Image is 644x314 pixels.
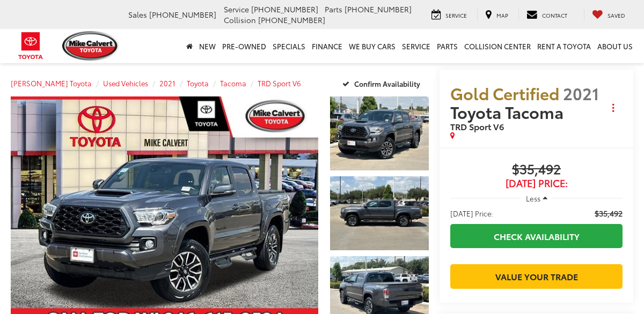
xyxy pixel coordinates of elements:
span: Parts [325,4,342,14]
a: Toyota [187,78,209,88]
a: Specials [269,29,309,63]
a: Parts [434,29,461,63]
a: Collision Center [461,29,534,63]
span: dropdown dots [612,103,614,112]
span: Confirm Availability [354,79,420,88]
a: Map [477,9,516,21]
button: Actions [604,99,623,117]
a: New [196,29,219,63]
span: $35,492 [450,162,623,178]
span: Gold Certified [450,81,559,104]
a: Finance [309,29,346,63]
span: Map [496,11,508,19]
a: My Saved Vehicles [584,9,633,21]
a: [PERSON_NAME] Toyota [11,78,92,88]
a: Service [399,29,434,63]
span: Sales [128,9,147,20]
a: Used Vehicles [103,78,148,88]
a: Pre-Owned [219,29,269,63]
a: TRD Sport V6 [258,78,301,88]
span: Service [224,4,249,14]
a: Rent a Toyota [534,29,594,63]
span: [DATE] Price: [450,178,623,189]
a: Home [183,29,196,63]
span: Less [526,193,540,203]
a: Contact [518,9,575,21]
span: Contact [542,11,567,19]
span: [PHONE_NUMBER] [258,14,325,25]
a: WE BUY CARS [346,29,399,63]
span: $35,492 [595,208,623,219]
img: 2021 Toyota Tacoma TRD Sport V6 [329,96,430,171]
span: [DATE] Price: [450,208,493,219]
span: [PHONE_NUMBER] [251,4,318,14]
a: Tacoma [220,78,246,88]
span: 2021 [563,81,599,104]
button: Less [521,189,553,208]
a: 2021 [159,78,175,88]
a: Value Your Trade [450,264,623,288]
a: About Us [594,29,636,63]
img: Toyota [11,28,51,63]
img: Mike Calvert Toyota [62,31,119,61]
span: [PHONE_NUMBER] [149,9,216,20]
a: Expand Photo 1 [330,96,429,170]
span: Collision [224,14,256,25]
span: Toyota Tacoma [450,100,567,123]
span: Saved [608,11,625,19]
span: Service [445,11,467,19]
button: Confirm Availability [336,74,429,93]
a: Check Availability [450,224,623,248]
span: TRD Sport V6 [450,120,504,132]
a: Expand Photo 2 [330,176,429,250]
span: [PHONE_NUMBER] [345,4,412,14]
a: Service [423,9,475,21]
img: 2021 Toyota Tacoma TRD Sport V6 [329,176,430,251]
